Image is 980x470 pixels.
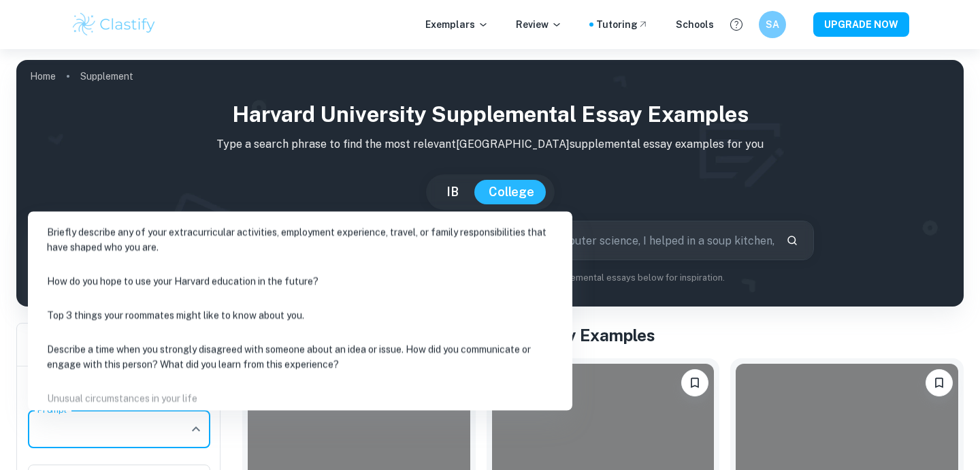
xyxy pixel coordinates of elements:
[813,12,909,37] button: UPGRADE NOW
[681,369,708,396] button: Bookmark
[71,11,157,38] img: Clastify logo
[33,334,567,380] li: Describe a time when you strongly disagreed with someone about an idea or issue. How did you comm...
[759,11,786,38] button: SA
[475,180,548,204] button: College
[433,180,472,204] button: IB
[80,69,133,84] p: Supplement
[30,67,56,86] a: Home
[33,300,567,331] li: Top 3 things your roommates might like to know about you.
[425,17,489,32] p: Exemplars
[725,13,748,36] button: Help and Feedback
[33,266,567,297] li: How do you hope to use your Harvard education in the future?
[27,136,953,153] p: Type a search phrase to find the most relevant [GEOGRAPHIC_DATA] supplemental essay examples for you
[765,17,781,32] h6: SA
[27,271,953,285] p: Not sure what to search for? You can always look through our example supplemental essays below fo...
[27,98,953,131] h1: Harvard University Supplemental Essay Examples
[16,60,964,307] img: profile cover
[33,217,567,263] li: Briefly describe any of your extracurricular activities, employment experience, travel, or family...
[926,369,953,396] button: Bookmark
[242,323,964,347] h1: All Harvard University Supplemental Essay Examples
[516,17,562,32] p: Review
[781,229,804,252] button: Search
[186,420,206,439] button: Close
[676,17,714,32] a: Schools
[425,221,775,260] input: E.g. I want to major in computer science, I helped in a soup kitchen, I want to join the debate t...
[596,17,649,32] a: Tutoring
